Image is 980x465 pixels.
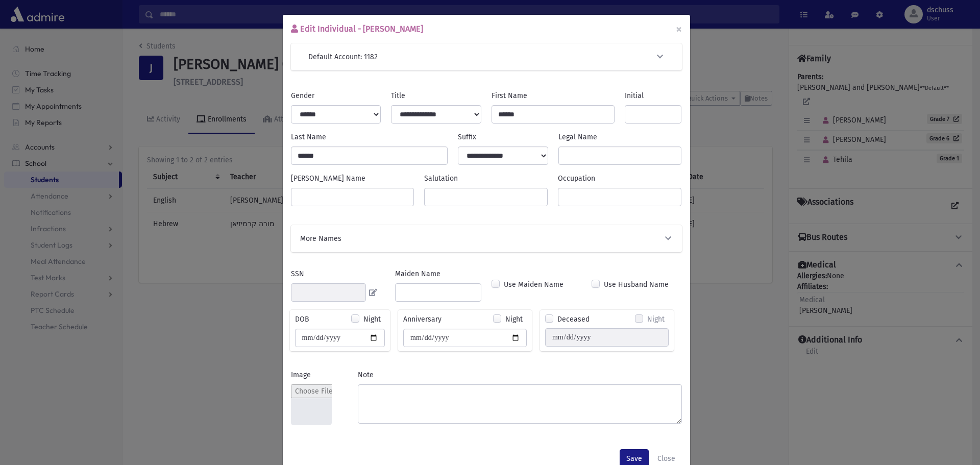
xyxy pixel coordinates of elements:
[295,314,309,325] label: DOB
[358,370,374,380] label: Note
[458,132,476,142] label: Suffix
[492,90,527,101] label: First Name
[625,90,644,101] label: Initial
[424,173,458,184] label: Salutation
[307,52,666,62] button: Default Account: 1182
[291,370,311,380] label: Image
[291,268,304,279] label: SSN
[668,15,690,43] button: ×
[299,233,674,244] button: More Names
[647,314,665,325] label: Night
[505,314,523,325] label: Night
[558,173,595,184] label: Occupation
[291,132,326,142] label: Last Name
[300,233,341,244] span: More Names
[557,314,590,325] label: Deceased
[504,279,563,290] label: Use Maiden Name
[363,314,381,325] label: Night
[403,314,442,325] label: Anniversary
[558,132,597,142] label: Legal Name
[395,268,440,279] label: Maiden Name
[291,23,423,35] h6: Edit Individual - [PERSON_NAME]
[291,90,314,101] label: Gender
[391,90,405,101] label: Title
[291,173,365,184] label: [PERSON_NAME] Name
[604,279,669,290] label: Use Husband Name
[308,52,378,62] span: Default Account: 1182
